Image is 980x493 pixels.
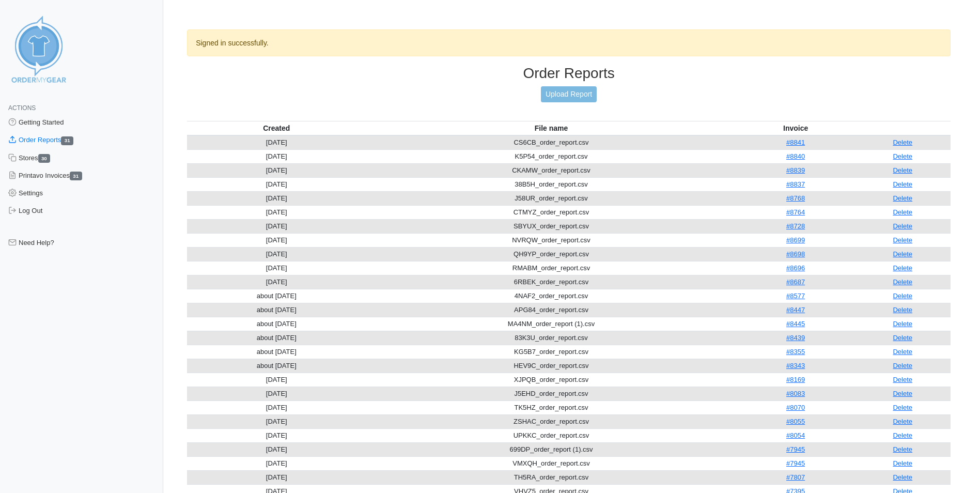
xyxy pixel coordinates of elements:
td: 6RBEK_order_report.csv [366,275,736,289]
td: NVRQW_order_report.csv [366,233,736,247]
a: #8837 [786,180,805,188]
a: #8687 [786,278,805,286]
a: Delete [893,459,912,467]
span: Actions [8,104,36,112]
a: Delete [893,138,912,146]
th: Created [187,121,366,135]
a: Upload Report [541,86,597,102]
td: [DATE] [187,163,366,177]
a: #8054 [786,432,805,439]
td: [DATE] [187,135,366,150]
h3: Order Reports [187,65,951,82]
td: [DATE] [187,470,366,484]
td: about [DATE] [187,317,366,331]
a: #8055 [786,418,805,425]
td: 38B5H_order_report.csv [366,177,736,191]
a: #8447 [786,306,805,314]
td: about [DATE] [187,359,366,373]
a: Delete [893,180,912,188]
td: [DATE] [187,442,366,456]
a: #8728 [786,222,805,230]
a: #8070 [786,404,805,411]
td: SBYUX_order_report.csv [366,219,736,233]
a: Delete [893,473,912,481]
a: #8839 [786,166,805,174]
td: [DATE] [187,400,366,414]
a: Delete [893,292,912,300]
a: Delete [893,250,912,258]
td: [DATE] [187,149,366,163]
a: Delete [893,404,912,411]
td: HEV9C_order_report.csv [366,359,736,373]
td: J5EHD_order_report.csv [366,387,736,400]
td: [DATE] [187,428,366,442]
a: #7945 [786,445,805,453]
span: 31 [61,136,73,145]
td: [DATE] [187,456,366,470]
a: Delete [893,445,912,453]
td: QH9YP_order_report.csv [366,247,736,261]
td: [DATE] [187,261,366,275]
td: [DATE] [187,177,366,191]
a: #8699 [786,236,805,244]
a: #8083 [786,390,805,397]
a: Delete [893,264,912,272]
a: Delete [893,418,912,425]
td: TK5HZ_order_report.csv [366,400,736,414]
td: [DATE] [187,205,366,219]
span: 30 [38,154,51,163]
a: #7807 [786,473,805,481]
td: 4NAF2_order_report.csv [366,289,736,303]
a: Delete [893,306,912,314]
a: Delete [893,236,912,244]
td: RMABM_order_report.csv [366,261,736,275]
td: TH5RA_order_report.csv [366,470,736,484]
td: MA4NM_order_report (1).csv [366,317,736,331]
td: [DATE] [187,233,366,247]
a: Delete [893,278,912,286]
td: about [DATE] [187,289,366,303]
a: Delete [893,432,912,439]
a: #8841 [786,138,805,146]
a: Delete [893,208,912,216]
a: Delete [893,348,912,356]
a: #8764 [786,208,805,216]
td: about [DATE] [187,303,366,317]
a: #8355 [786,348,805,356]
td: [DATE] [187,219,366,233]
a: Delete [893,390,912,397]
td: VMXQH_order_report.csv [366,456,736,470]
a: #8169 [786,376,805,383]
td: CKAMW_order_report.csv [366,163,736,177]
td: about [DATE] [187,345,366,359]
td: J58UR_order_report.csv [366,191,736,205]
a: #8445 [786,320,805,328]
a: #7945 [786,459,805,467]
a: #8698 [786,250,805,258]
td: UPKKC_order_report.csv [366,428,736,442]
a: Delete [893,334,912,342]
a: #8768 [786,194,805,202]
td: about [DATE] [187,331,366,345]
a: Delete [893,362,912,369]
th: Invoice [737,121,855,135]
td: K5P54_order_report.csv [366,149,736,163]
th: File name [366,121,736,135]
a: Delete [893,152,912,160]
a: Delete [893,320,912,328]
a: Delete [893,166,912,174]
span: 31 [70,172,82,180]
a: #8439 [786,334,805,342]
a: #8343 [786,362,805,369]
td: [DATE] [187,414,366,428]
td: [DATE] [187,275,366,289]
a: Delete [893,376,912,383]
td: KG5B7_order_report.csv [366,345,736,359]
td: CTMYZ_order_report.csv [366,205,736,219]
a: #8840 [786,152,805,160]
a: Delete [893,194,912,202]
a: #8696 [786,264,805,272]
td: ZSHAC_order_report.csv [366,414,736,428]
td: [DATE] [187,247,366,261]
a: Delete [893,222,912,230]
